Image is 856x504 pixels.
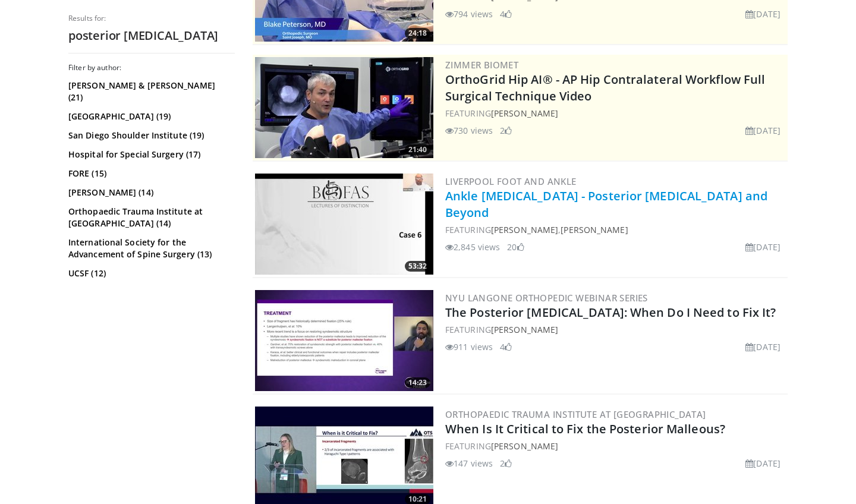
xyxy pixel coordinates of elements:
[491,224,558,235] a: [PERSON_NAME]
[68,237,232,260] a: International Society for the Advancement of Spine Surgery (13)
[68,80,232,103] a: [PERSON_NAME] & [PERSON_NAME] (21)
[68,206,232,229] a: Orthopaedic Trauma Institute at [GEOGRAPHIC_DATA] (14)
[255,174,433,275] img: e9c3b408-0ea2-4d68-8df0-666d0a71055d.300x170_q85_crop-smart_upscale.jpg
[445,341,493,353] li: 911 views
[491,108,558,119] a: [PERSON_NAME]
[491,324,558,335] a: [PERSON_NAME]
[255,290,433,391] img: 9ccf67db-9327-4321-9a3d-e84d86fd6651.300x170_q85_crop-smart_upscale.jpg
[445,107,785,119] div: FEATURING
[68,149,232,160] a: Hospital for Special Surgery (17)
[500,341,512,353] li: 4
[255,290,433,391] a: 14:23
[68,187,232,199] a: [PERSON_NAME] (14)
[445,241,500,253] li: 2,845 views
[445,8,493,20] li: 794 views
[68,111,232,122] a: [GEOGRAPHIC_DATA] (19)
[561,224,628,235] a: [PERSON_NAME]
[745,124,781,137] li: [DATE]
[745,8,781,20] li: [DATE]
[445,188,767,220] a: Ankle [MEDICAL_DATA] - Posterior [MEDICAL_DATA] and Beyond
[68,130,232,141] a: San Diego Shoulder Institute (19)
[445,124,493,137] li: 730 views
[491,440,558,452] a: [PERSON_NAME]
[68,63,235,73] h3: Filter by author:
[445,59,518,71] a: Zimmer Biomet
[445,175,577,187] a: Liverpool Foot and Ankle
[445,457,493,470] li: 147 views
[68,168,232,179] a: FORE (15)
[445,292,648,304] a: NYU Langone Orthopedic Webinar Series
[255,57,433,158] img: 96a9cbbb-25ee-4404-ab87-b32d60616ad7.300x170_q85_crop-smart_upscale.jpg
[405,28,430,39] span: 24:18
[255,174,433,275] a: 53:32
[745,341,781,353] li: [DATE]
[68,14,235,23] p: Results for:
[500,8,512,20] li: 4
[445,440,785,452] div: FEATURING
[745,457,781,470] li: [DATE]
[445,223,785,236] div: FEATURING ,
[445,304,776,320] a: The Posterior [MEDICAL_DATA]: When Do I Need to Fix It?
[500,457,512,470] li: 2
[445,408,706,420] a: Orthopaedic Trauma Institute at [GEOGRAPHIC_DATA]
[405,144,430,155] span: 21:40
[68,267,232,279] a: UCSF (12)
[255,57,433,158] a: 21:40
[405,261,430,272] span: 53:32
[445,71,765,104] a: OrthoGrid Hip AI® - AP Hip Contralateral Workflow Full Surgical Technique Video
[405,377,430,388] span: 14:23
[507,241,524,253] li: 20
[445,323,785,336] div: FEATURING
[68,28,235,43] h2: posterior [MEDICAL_DATA]
[745,241,781,253] li: [DATE]
[445,421,725,437] a: When Is It Critical to Fix the Posterior Malleous?
[500,124,512,137] li: 2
